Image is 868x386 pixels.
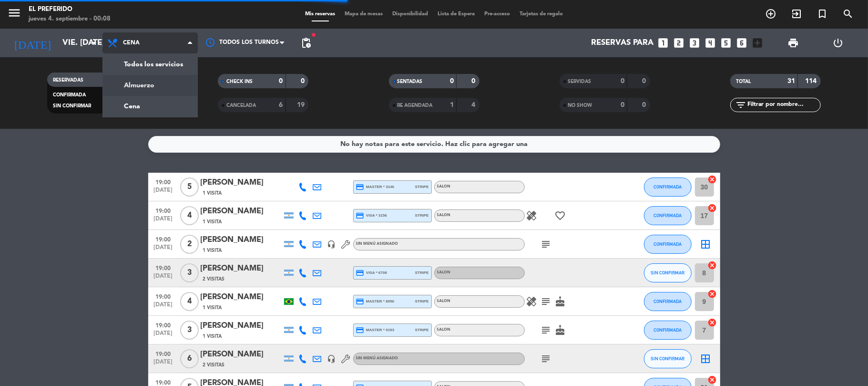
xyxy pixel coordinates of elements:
strong: 0 [279,78,283,84]
span: 3 [180,263,199,282]
span: Tarjetas de regalo [515,11,568,17]
button: CONFIRMADA [644,235,692,254]
span: 19:00 [152,291,175,302]
span: [DATE] [152,302,175,313]
span: CONFIRMADA [654,299,682,304]
i: cake [555,296,566,307]
span: 2 [180,235,199,254]
span: CONFIRMADA [654,241,682,247]
span: [DATE] [152,216,175,227]
div: jueves 4. septiembre - 00:08 [29,14,111,24]
i: cancel [708,375,717,385]
span: 1 Visita [203,218,222,226]
i: looks_6 [736,37,748,49]
span: 19:00 [152,262,175,273]
span: master * 3146 [356,183,395,191]
span: print [787,37,799,49]
i: healing [526,210,538,221]
div: [PERSON_NAME] [201,291,282,303]
span: [DATE] [152,330,175,341]
div: LOG OUT [816,29,861,57]
span: SALON [437,213,451,217]
span: [DATE] [152,187,175,198]
strong: 114 [805,78,818,84]
i: exit_to_app [791,8,802,20]
i: favorite_border [555,210,566,221]
span: CANCELADA [226,103,256,108]
span: SALON [437,299,451,303]
i: credit_card [356,297,365,306]
strong: 0 [450,78,454,84]
i: looks_two [673,37,685,49]
strong: 0 [471,78,477,84]
strong: 1 [450,102,454,108]
i: headset_mic [327,355,336,363]
i: healing [526,296,538,307]
i: power_settings_new [833,37,844,49]
a: Cena [103,96,197,117]
span: Reservas para [592,39,654,48]
a: Todos los servicios [103,54,197,75]
button: CONFIRMADA [644,292,692,311]
i: looks_5 [720,37,733,49]
i: looks_4 [705,37,717,49]
span: 1 Visita [203,304,222,312]
i: credit_card [356,183,365,191]
span: [DATE] [152,273,175,284]
div: [PERSON_NAME] [201,205,282,218]
span: SENTADAS [398,79,423,84]
div: [PERSON_NAME] [201,262,282,275]
strong: 0 [621,102,624,108]
span: CONFIRMADA [53,93,86,97]
div: [PERSON_NAME] [201,320,282,332]
span: [DATE] [152,359,175,370]
i: headset_mic [327,240,336,249]
button: SIN CONFIRMAR [644,263,692,282]
span: Cena [123,40,140,46]
span: SIN CONFIRMAR [53,104,91,108]
button: CONFIRMADA [644,206,692,225]
span: 1 Visita [203,333,222,340]
span: SALON [437,328,451,332]
span: 1 Visita [203,189,222,197]
span: CONFIRMADA [654,184,682,189]
span: Pre-acceso [480,11,515,17]
strong: 0 [621,78,624,84]
span: stripe [415,270,429,276]
strong: 6 [279,102,283,108]
span: 4 [180,206,199,225]
span: RE AGENDADA [398,103,433,108]
span: 4 [180,292,199,311]
i: looks_one [657,37,670,49]
span: SIN CONFIRMAR [651,270,684,275]
span: Lista de Espera [433,11,480,17]
span: RESERVADAS [53,78,83,83]
i: cake [555,324,566,336]
i: [DATE] [7,32,58,53]
i: subject [541,324,552,336]
strong: 19 [297,102,306,108]
i: cancel [708,318,717,327]
span: stripe [415,184,429,190]
i: turned_in_not [817,8,828,20]
span: Mapa de mesas [340,11,388,17]
span: visa * 6708 [356,269,387,277]
div: [PERSON_NAME] [201,234,282,246]
span: 19:00 [152,205,175,216]
span: SIN CONFIRMAR [651,356,684,361]
i: arrow_drop_down [89,37,100,49]
span: 19:00 [152,233,175,244]
span: CHECK INS [226,79,253,84]
strong: 31 [787,78,795,84]
i: add_circle_outline [765,8,776,20]
span: stripe [415,298,429,304]
span: 6 [180,349,199,368]
span: visa * 3156 [356,211,387,220]
span: master * 8056 [356,297,395,306]
i: add_box [752,37,764,49]
span: NO SHOW [568,103,592,108]
span: pending_actions [300,37,312,49]
i: border_all [700,239,712,250]
div: El Preferido [29,5,111,14]
span: TOTAL [736,79,751,84]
